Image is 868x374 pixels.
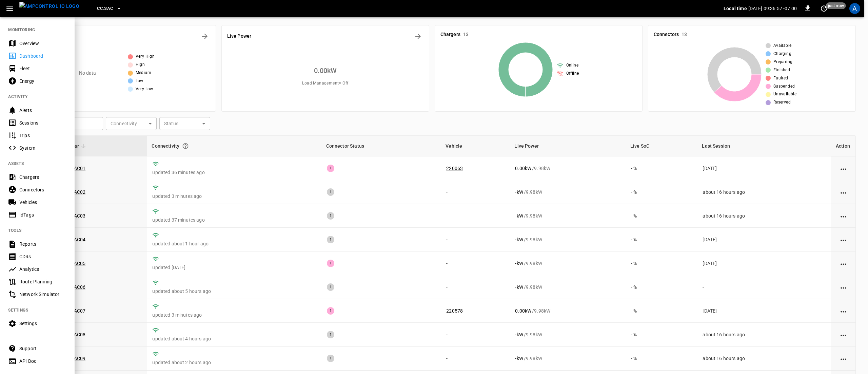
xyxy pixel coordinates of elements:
[19,65,66,72] div: Fleet
[818,3,829,14] button: set refresh interval
[826,2,846,9] span: just now
[19,145,66,151] div: System
[19,278,66,285] div: Route Planning
[19,253,66,260] div: CDRs
[97,5,113,13] span: CC.SAC
[19,199,66,206] div: Vehicles
[748,5,797,12] p: [DATE] 09:36:57 -07:00
[19,211,66,218] div: IdTags
[19,174,66,181] div: Chargers
[19,266,66,273] div: Analytics
[19,78,66,85] div: Energy
[724,5,747,12] p: Local time
[19,2,79,11] img: ampcontrol.io logo
[849,3,860,14] div: profile-icon
[19,320,66,327] div: Settings
[19,241,66,247] div: Reports
[19,107,66,114] div: Alerts
[19,345,66,352] div: Support
[19,186,66,193] div: Connectors
[19,40,66,47] div: Overview
[19,132,66,139] div: Trips
[19,53,66,59] div: Dashboard
[19,119,66,126] div: Sessions
[19,291,66,298] div: Network Simulator
[19,358,66,364] div: API Doc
